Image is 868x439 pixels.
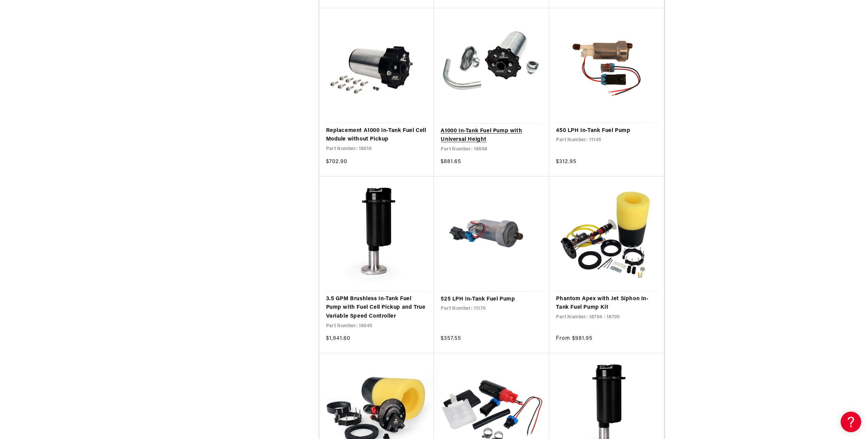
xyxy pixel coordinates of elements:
[556,295,657,312] a: Phantom Apex with Jet Siphon In-Tank Fuel Pump Kit
[556,127,657,135] a: 450 LPH In-Tank Fuel Pump
[441,127,542,144] a: A1000 In-Tank Fuel Pump with Universal Height
[441,295,542,304] a: 525 LPH In-Tank Fuel Pump
[326,127,427,144] a: Replacement A1000 In-Tank Fuel Cell Module without Pickup
[326,295,427,321] a: 3.5 GPM Brushless In-Tank Fuel Pump with Fuel Cell Pickup and True Variable Speed Controller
